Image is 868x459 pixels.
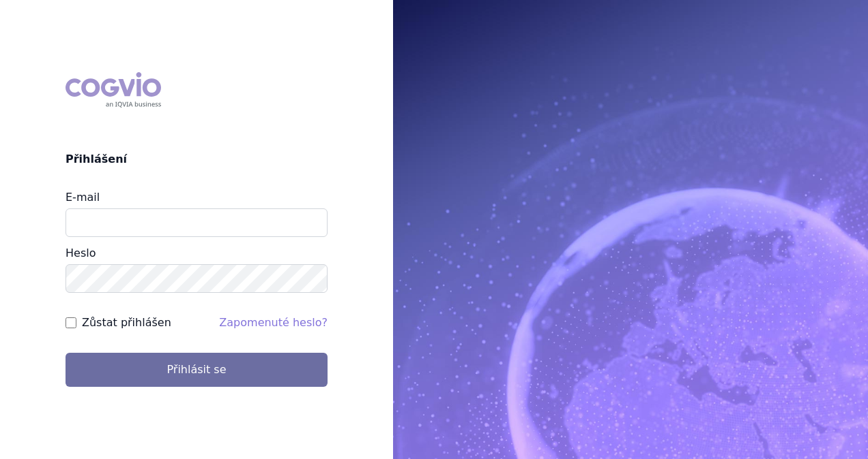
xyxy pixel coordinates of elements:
[66,151,328,168] h2: Přihlášení
[66,353,328,387] button: Přihlásit se
[82,315,171,331] label: Zůstat přihlášen
[66,72,161,108] div: COGVIO
[66,191,100,204] label: E-mail
[66,247,96,259] label: Heslo
[219,316,328,329] a: Zapomenuté heslo?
